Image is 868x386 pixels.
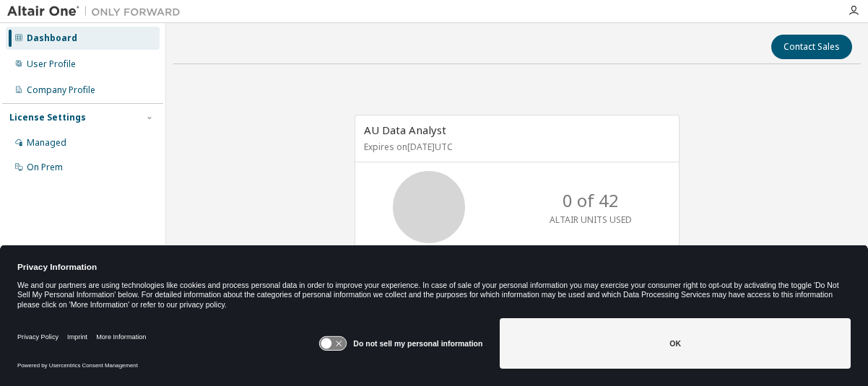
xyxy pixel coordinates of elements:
div: Dashboard [27,32,77,44]
div: User Profile [27,58,76,70]
span: AU Data Analyst [364,123,446,137]
button: Contact Sales [771,35,852,59]
p: Expires on [DATE] UTC [364,141,667,153]
p: ALTAIR UNITS USED [550,214,632,226]
div: On Prem [27,162,63,173]
div: Company Profile [27,84,95,96]
img: Altair One [7,4,188,19]
p: 0 of 42 [563,188,619,213]
div: License Settings [9,112,86,123]
div: Managed [27,137,66,149]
